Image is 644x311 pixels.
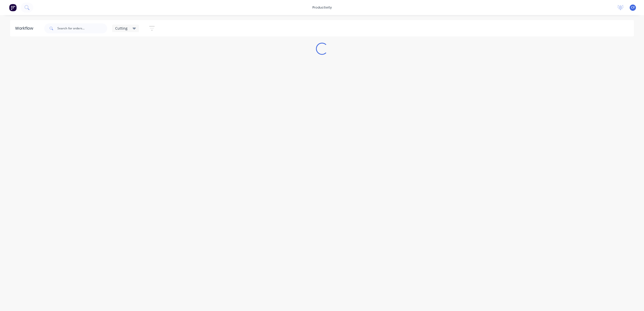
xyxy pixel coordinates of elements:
[631,5,635,10] span: CF
[9,4,17,11] img: Factory
[15,25,36,31] div: Workflow
[57,23,107,33] input: Search for orders...
[310,4,334,11] div: productivity
[115,26,128,31] span: Cutting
